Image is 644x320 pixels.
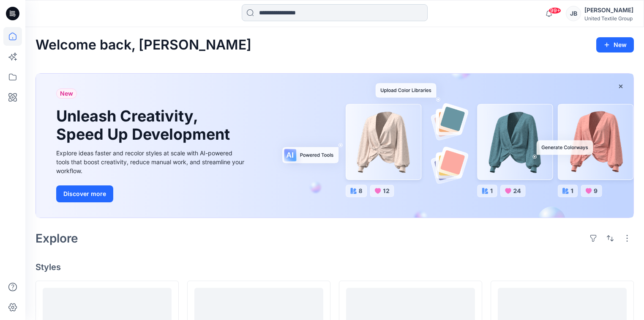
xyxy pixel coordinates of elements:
[548,7,561,14] span: 99+
[566,6,581,21] div: JB
[35,262,634,272] h4: Styles
[56,107,234,143] h1: Unleash Creativity, Speed Up Development
[596,37,634,52] button: New
[60,88,73,99] span: New
[56,185,246,202] a: Discover more
[584,5,633,15] div: [PERSON_NAME]
[35,37,251,53] h2: Welcome back, [PERSON_NAME]
[56,149,246,175] div: Explore ideas faster and recolor styles at scale with AI-powered tools that boost creativity, red...
[35,232,78,245] h2: Explore
[56,185,113,202] button: Discover more
[584,15,633,22] div: United Textile Group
